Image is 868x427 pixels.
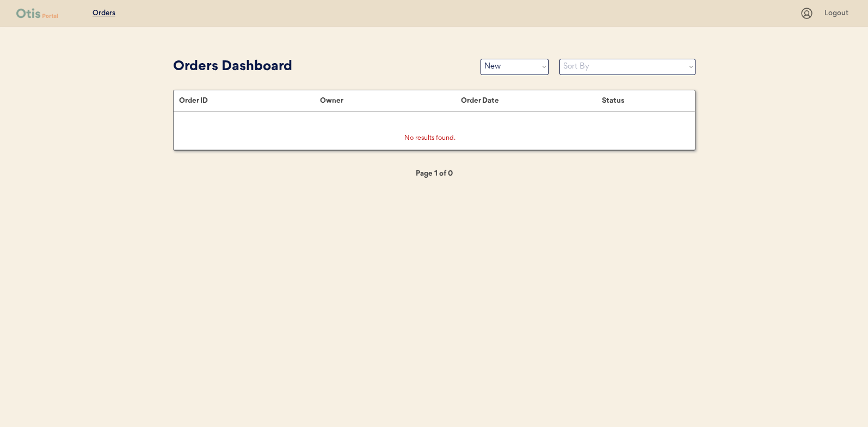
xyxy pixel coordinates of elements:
[93,9,115,17] u: Orders
[380,168,489,180] div: Page 1 of 0
[824,8,852,19] div: Logout
[179,96,320,105] div: Order ID
[173,57,470,77] div: Orders Dashboard
[602,96,684,105] div: Status
[461,96,602,105] div: Order Date
[320,96,461,105] div: Owner
[404,134,459,145] div: No results found.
